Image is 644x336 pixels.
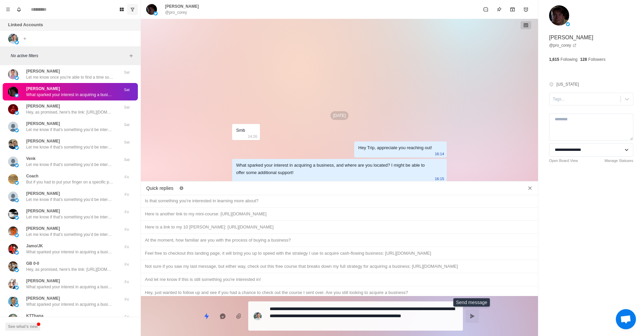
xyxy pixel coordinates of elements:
p: Fri [118,209,135,215]
p: KTThana [26,313,43,319]
p: GB 0-0 [26,260,39,266]
p: Sat [118,122,135,128]
p: Linked Accounts [8,22,43,28]
img: picture [15,111,19,115]
img: picture [8,279,18,289]
p: Fri [118,192,135,198]
div: Feel free to checkout this landing page, it will bring you up to speed with the strategy I use to... [145,250,534,257]
p: 128 [580,56,587,62]
p: Jamo/JK [26,243,43,249]
button: Menu [3,4,13,15]
img: picture [8,296,18,306]
img: picture [15,268,19,272]
p: Hey, as promised, here's the link: [URL][DOMAIN_NAME] P.S.: If you want to buy a "boring" busines... [26,266,113,272]
p: [PERSON_NAME] [26,278,60,284]
p: [PERSON_NAME] [165,3,199,9]
p: 16:15 [435,175,444,182]
img: picture [154,11,158,15]
p: [PERSON_NAME] [26,86,60,92]
button: Edit quick replies [176,183,187,194]
button: See what's new [5,323,40,331]
img: picture [8,34,18,44]
p: Sat [118,104,135,110]
img: picture [15,163,19,167]
img: picture [8,122,18,132]
a: Open chat [616,309,636,329]
p: Fri [118,297,135,302]
img: picture [8,261,18,271]
img: picture [15,93,19,97]
div: And let me know if this is still something you're interested in! [145,276,534,283]
button: Pin [492,3,506,16]
img: picture [8,314,18,324]
img: picture [146,4,157,15]
p: [PERSON_NAME] [549,34,593,42]
p: [PERSON_NAME] [26,138,60,144]
button: Quick replies [200,309,213,323]
p: 1,615 [549,56,559,62]
button: Archive [506,3,519,16]
p: Quick replies [146,185,173,192]
a: @pro_corey [549,42,577,48]
p: Followers [588,56,605,62]
img: picture [15,40,19,44]
img: picture [15,216,19,220]
img: picture [8,69,18,79]
p: Coach [26,173,39,179]
img: picture [15,128,19,132]
p: [PERSON_NAME] [26,191,60,197]
p: 14:26 [248,133,257,140]
p: What sparked your interest in acquiring a business, and where are you located? I might be able to... [26,249,113,255]
img: picture [8,174,18,184]
button: Notifications [13,4,24,15]
button: Reply with AI [216,309,229,323]
p: What sparked your interest in acquiring a business, and where are you located? I might be able to... [26,284,113,290]
p: Sat [118,70,135,75]
img: picture [15,146,19,150]
img: picture [15,286,19,290]
p: Let me know once you’re able to find a time so I can confirm that on my end + shoot over the pre-... [26,74,113,80]
button: Add account [21,35,29,43]
img: picture [8,104,18,114]
p: Hey, as promised, here's the link: [URL][DOMAIN_NAME] P.S.: If you want to buy a "boring" busines... [26,109,113,115]
button: Add reminder [519,3,533,16]
p: [PERSON_NAME] [26,225,60,232]
p: Let me know if that’s something you’d be interested in and I can set you up on a call with my con... [26,127,113,133]
img: picture [15,233,19,237]
img: picture [8,157,18,167]
p: [US_STATE] [556,81,579,87]
p: [PERSON_NAME] [26,208,60,214]
img: picture [8,87,18,97]
p: [PERSON_NAME] [26,295,60,301]
p: Fri [118,227,135,233]
img: picture [15,181,19,185]
a: Open Board View [549,158,578,164]
p: 16:14 [435,150,444,158]
p: Sat [118,139,135,145]
button: Add filters [127,52,135,60]
p: What sparked your interest in acquiring a business, and where are you located? I might be able to... [26,92,113,98]
button: Close quick replies [525,183,535,194]
img: picture [254,312,262,320]
img: picture [15,251,19,255]
div: Hey, just wanted to follow up and see if you had a chance to check out the course I sent over. Ar... [145,289,534,296]
p: But if you had to put your finger on a specific part of the process that’s holding you back from ... [26,179,113,185]
img: picture [566,22,570,26]
div: Smb [236,127,245,134]
div: Here is a link to my 10 [PERSON_NAME]: [URL][DOMAIN_NAME] [145,223,534,231]
p: Let me know if that’s something you’d be interested in and I can set you up on a call with my con... [26,197,113,203]
p: Let me know if that’s something you’d be interested in and I can set you up on a call with my con... [26,232,113,238]
img: picture [8,139,18,149]
p: Following [560,56,578,62]
button: Send message [466,309,479,323]
p: Let me know if that’s something you’d be interested in and I can set you up on a call with my con... [26,162,113,168]
p: Fri [118,314,135,320]
p: No active filters [11,53,127,59]
button: Show unread conversations [127,4,138,15]
img: picture [8,209,18,219]
img: picture [8,244,18,254]
img: picture [8,226,18,237]
p: Fri [118,262,135,267]
p: Venk [26,156,36,162]
p: What sparked your interest in acquiring a business, and where are you located? I might be able to... [26,301,113,307]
